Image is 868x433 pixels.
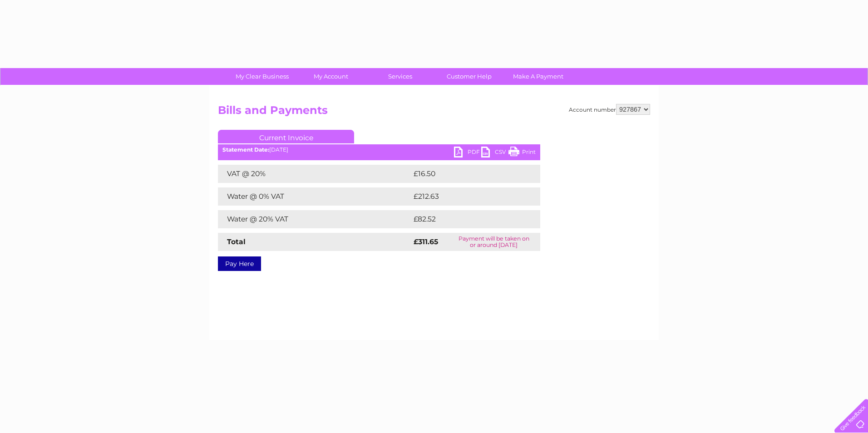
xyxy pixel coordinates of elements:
[501,68,576,85] a: Make A Payment
[218,256,261,271] a: Pay Here
[411,187,523,206] td: £212.63
[569,104,650,115] div: Account number
[218,147,540,153] div: [DATE]
[222,146,269,153] b: Statement Date:
[227,237,246,246] strong: Total
[508,147,536,160] a: Print
[481,147,508,160] a: CSV
[218,104,650,121] h2: Bills and Payments
[414,237,438,246] strong: £311.65
[411,165,521,183] td: £16.50
[363,68,438,85] a: Services
[218,187,411,206] td: Water @ 0% VAT
[432,68,507,85] a: Customer Help
[218,130,354,143] a: Current Invoice
[218,165,411,183] td: VAT @ 20%
[225,68,300,85] a: My Clear Business
[218,210,411,228] td: Water @ 20% VAT
[454,147,481,160] a: PDF
[294,68,369,85] a: My Account
[447,233,540,251] td: Payment will be taken on or around [DATE]
[411,210,522,228] td: £82.52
